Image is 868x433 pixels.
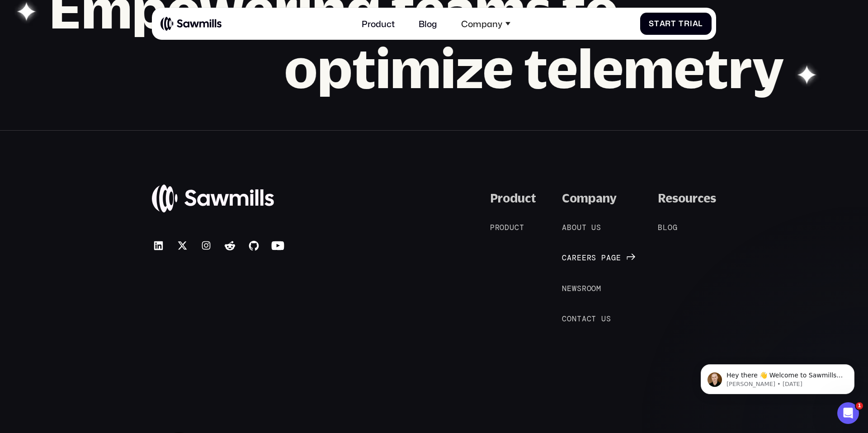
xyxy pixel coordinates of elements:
span: m [596,284,601,293]
div: Company [454,12,517,35]
span: o [587,284,592,293]
span: l [698,19,703,28]
span: s [596,223,601,232]
span: C [562,314,567,323]
a: Product [490,222,535,233]
a: Blog [658,222,688,233]
span: u [591,223,596,232]
div: Company [461,19,502,29]
span: r [572,253,577,262]
span: c [514,223,519,232]
span: o [668,223,673,232]
span: u [577,223,582,232]
span: g [611,253,616,262]
span: r [495,223,500,232]
span: u [601,314,606,323]
span: c [587,314,592,323]
span: r [582,284,587,293]
span: A [562,223,567,232]
span: t [582,223,587,232]
span: s [577,284,582,293]
span: g [673,223,678,232]
span: r [665,19,671,28]
span: e [577,253,582,262]
span: e [567,284,572,293]
a: Product [355,12,401,35]
span: P [490,223,495,232]
a: StartTrial [640,13,712,35]
span: d [505,223,509,232]
a: Contactus [562,313,622,324]
span: l [663,223,668,232]
span: s [591,253,596,262]
span: t [591,314,596,323]
span: a [606,253,611,262]
span: o [572,223,577,232]
span: u [509,223,514,232]
span: r [587,253,592,262]
a: Newsroom [562,283,612,294]
div: Resources [658,191,716,206]
iframe: Intercom live chat [837,402,859,424]
span: B [658,223,663,232]
a: Blog [412,12,444,35]
span: a [660,19,665,28]
span: t [671,19,676,28]
span: t [654,19,660,28]
span: i [690,19,693,28]
span: t [519,223,524,232]
span: T [679,19,684,28]
span: t [577,314,582,323]
span: a [582,314,587,323]
span: o [567,314,572,323]
span: S [649,19,654,28]
span: a [693,19,698,28]
span: b [567,223,572,232]
span: e [582,253,587,262]
iframe: Intercom notifications message [687,345,868,409]
div: Product [490,191,536,206]
span: w [572,284,577,293]
span: n [572,314,577,323]
span: o [591,284,596,293]
span: r [684,19,690,28]
span: s [606,314,611,323]
span: o [500,223,505,232]
span: N [562,284,567,293]
span: e [616,253,621,262]
span: C [562,253,567,262]
span: 1 [856,402,863,409]
a: Aboutus [562,222,612,233]
span: p [601,253,606,262]
div: Company [562,191,617,206]
div: optimize telemetry [245,38,823,98]
span: a [567,253,572,262]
